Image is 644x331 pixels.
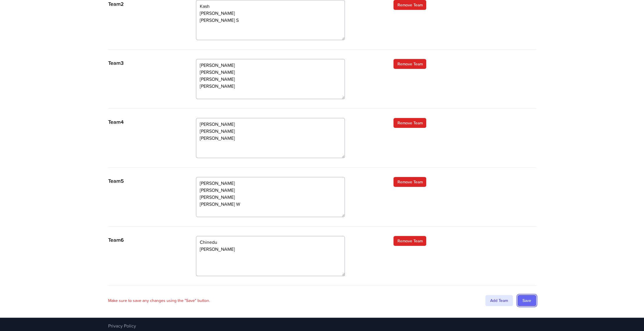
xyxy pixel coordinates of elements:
a: Remove Team [393,59,426,69]
a: Remove Team [393,177,426,187]
span: 5 [121,177,124,185]
textarea: [DEMOGRAPHIC_DATA][PERSON_NAME] [PERSON_NAME] [196,236,345,276]
p: Team [108,59,184,67]
a: Remove Team [393,118,426,128]
input: Save [518,295,536,306]
textarea: [PERSON_NAME] [PERSON_NAME] [PERSON_NAME] [PERSON_NAME] W [196,177,345,217]
textarea: [PERSON_NAME] [PERSON_NAME] [PERSON_NAME] [PERSON_NAME] [196,59,345,99]
span: 6 [121,236,124,244]
p: Make sure to save any changes using the "Save" button. [108,298,210,303]
p: Team [108,177,184,185]
span: 3 [121,59,124,67]
div: Add Team [485,295,513,306]
a: Remove Team [393,236,426,246]
a: Privacy Policy [108,323,136,329]
p: Team [108,118,184,126]
textarea: [PERSON_NAME] [PERSON_NAME] [PERSON_NAME] [196,118,345,158]
p: Team [108,236,184,244]
span: 4 [121,118,124,126]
